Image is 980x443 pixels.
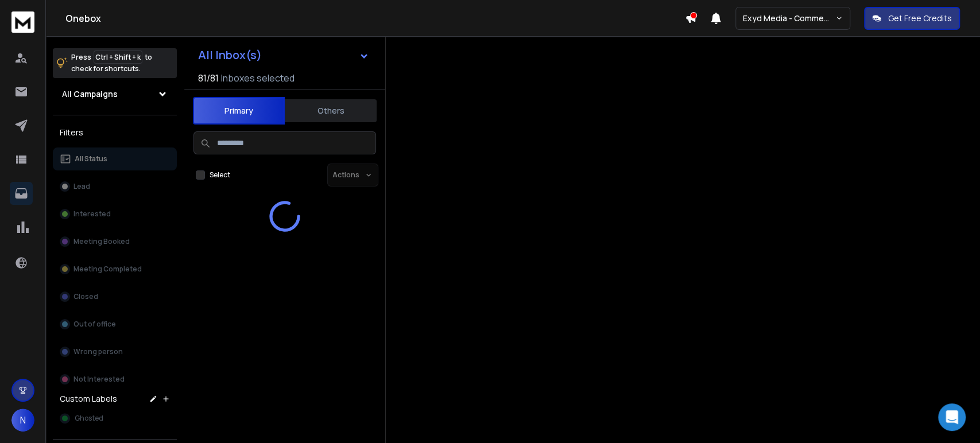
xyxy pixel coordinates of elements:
h3: Filters [53,125,177,141]
p: Get Free Credits [888,13,952,24]
h3: Custom Labels [60,393,117,405]
span: 81 / 81 [198,71,219,85]
button: Others [285,98,377,123]
button: All Inbox(s) [189,44,378,67]
p: Exyd Media - Commercial Cleaning [743,13,835,24]
button: Get Free Credits [864,7,960,30]
button: N [11,409,34,432]
button: Primary [193,97,285,125]
span: Ctrl + Shift + k [94,50,142,64]
img: logo [11,11,34,33]
label: Select [210,170,230,180]
h3: Inboxes selected [221,71,295,85]
button: All Campaigns [53,83,177,106]
h1: All Campaigns [62,88,118,100]
p: Press to check for shortcuts. [71,52,152,75]
h1: All Inbox(s) [198,49,262,61]
div: Open Intercom Messenger [938,403,966,431]
h1: Onebox [65,11,685,25]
